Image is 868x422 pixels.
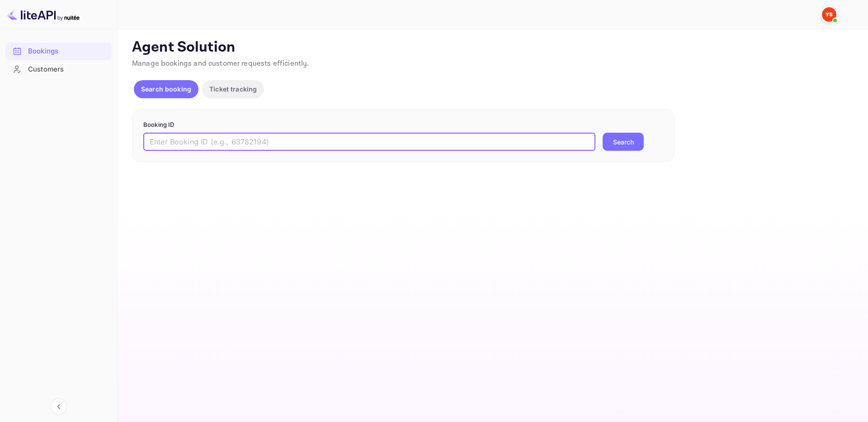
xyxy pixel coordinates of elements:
div: Bookings [28,46,107,57]
img: Yandex Support [822,7,836,22]
p: Search booking [141,84,191,94]
button: Search [603,133,644,151]
div: Customers [5,61,112,78]
input: Enter Booking ID (e.g., 63782194) [143,133,595,151]
p: Ticket tracking [209,84,257,94]
a: Customers [5,61,112,77]
button: Collapse navigation [51,398,67,415]
p: Booking ID [143,120,663,129]
div: Bookings [5,43,112,60]
p: Agent Solution [132,38,852,57]
img: LiteAPI logo [7,7,80,22]
a: Bookings [5,43,112,59]
span: Manage bookings and customer requests efficiently. [132,59,309,68]
div: Customers [28,64,107,75]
